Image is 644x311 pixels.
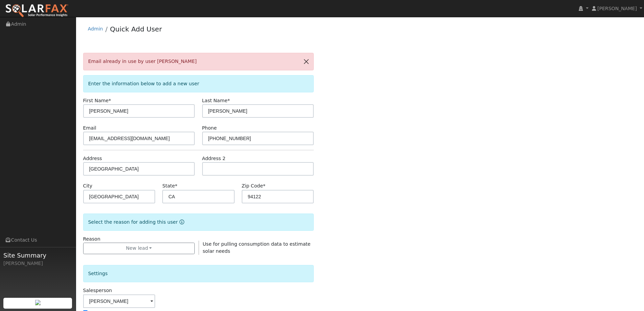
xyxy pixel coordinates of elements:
label: Email [83,125,96,132]
a: Admin [88,26,103,31]
label: Zip Code [242,182,265,190]
span: Email already in use by user [PERSON_NAME] [88,59,197,64]
label: Reason [83,236,100,243]
span: Required [109,98,111,103]
label: Address [83,155,102,162]
span: Site Summary [3,251,72,260]
label: First Name [83,97,111,104]
a: Quick Add User [110,25,162,33]
span: Required [228,98,230,103]
div: [PERSON_NAME] [3,260,72,267]
label: Last Name [202,97,230,104]
span: Required [175,183,177,188]
label: Address 2 [202,155,226,162]
div: Enter the information below to add a new user [83,75,314,92]
a: Reason for new user [178,219,184,225]
label: State [162,182,177,190]
input: Select a User [83,294,156,308]
img: SolarFax [5,4,69,18]
button: New lead [83,243,195,254]
label: City [83,182,93,190]
span: Required [263,183,265,188]
label: Salesperson [83,287,112,294]
div: Settings [83,265,314,282]
span: [PERSON_NAME] [597,6,637,11]
img: retrieve [35,300,41,305]
label: Phone [202,125,217,132]
span: Use for pulling consumption data to estimate solar needs [203,241,311,254]
div: Select the reason for adding this user [83,214,314,231]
